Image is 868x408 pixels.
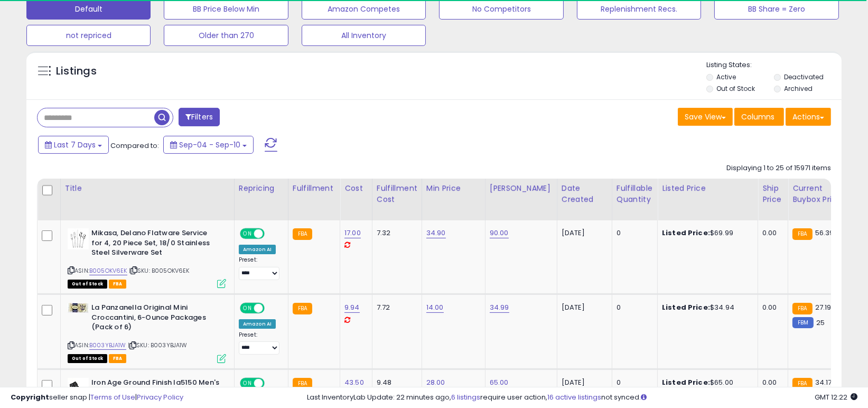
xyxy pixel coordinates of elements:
div: Current Buybox Price [792,183,847,205]
div: 0 [617,303,649,312]
div: 7.32 [377,228,414,238]
div: Preset: [239,256,280,280]
span: 25 [816,318,825,328]
div: Fulfillment [293,183,335,194]
small: FBA [293,303,312,314]
div: seller snap | | [11,393,183,403]
div: 0 [617,228,649,238]
label: Active [716,72,736,81]
div: $69.99 [662,228,750,238]
label: Archived [784,84,813,93]
span: All listings that are currently out of stock and unavailable for purchase on Amazon [68,354,107,363]
button: All Inventory [302,25,426,46]
label: Out of Stock [716,84,755,93]
a: B003YBJA1W [89,341,126,350]
div: Amazon AI [239,245,276,254]
b: La Panzanella Original Mini Croccantini, 6-Ounce Packages (Pack of 6) [91,303,220,335]
a: 90.00 [490,228,509,238]
button: Save View [678,108,733,126]
div: ASIN: [68,303,226,361]
span: All listings that are currently out of stock and unavailable for purchase on Amazon [68,280,107,289]
div: Fulfillment Cost [377,183,417,205]
div: Date Created [562,183,608,205]
img: 41Ygy4OkZQL._SL40_.jpg [68,303,89,313]
span: ON [241,304,254,313]
a: Privacy Policy [137,392,183,402]
small: FBM [792,317,813,328]
div: ASIN: [68,228,226,287]
span: | SKU: B003YBJA1W [128,341,188,349]
button: Older than 270 [164,25,288,46]
span: Last 7 Days [54,140,96,150]
a: Terms of Use [90,392,135,402]
span: FBA [109,280,127,289]
span: Compared to: [110,141,159,151]
button: Sep-04 - Sep-10 [163,136,254,154]
a: 34.90 [426,228,446,238]
button: Filters [179,108,220,126]
div: Ship Price [762,183,783,205]
a: 6 listings [451,392,480,402]
div: Repricing [239,183,284,194]
a: B005OKV6EK [89,266,127,275]
small: FBA [293,228,312,240]
span: Columns [741,112,774,122]
strong: Copyright [11,392,49,402]
div: [PERSON_NAME] [490,183,553,194]
a: 34.99 [490,302,509,313]
span: ON [241,229,254,238]
div: Amazon AI [239,319,276,329]
span: OFF [263,304,280,313]
a: 17.00 [344,228,361,238]
span: Sep-04 - Sep-10 [179,140,240,150]
div: Displaying 1 to 25 of 15971 items [726,163,831,173]
span: FBA [109,354,127,363]
a: 9.94 [344,302,360,313]
span: 2025-09-18 12:22 GMT [815,392,857,402]
small: FBA [792,303,812,314]
div: $34.94 [662,303,750,312]
div: Last InventoryLab Update: 22 minutes ago, require user action, not synced. [307,393,857,403]
span: | SKU: B005OKV6EK [129,266,190,275]
label: Deactivated [784,72,824,81]
h5: Listings [56,64,97,79]
b: Listed Price: [662,228,710,238]
div: Cost [344,183,368,194]
a: 16 active listings [547,392,601,402]
b: Mikasa, Delano Flatware Service for 4, 20 Piece Set, 18/0 Stainless Steel Silverware Set [91,228,220,261]
div: 7.72 [377,303,414,312]
span: 27.19 [815,302,832,312]
span: 56.39 [815,228,834,238]
div: Title [65,183,230,194]
div: Min Price [426,183,481,194]
button: not repriced [26,25,151,46]
button: Columns [734,108,784,126]
span: OFF [263,229,280,238]
div: 0.00 [762,228,780,238]
div: Fulfillable Quantity [617,183,653,205]
div: [DATE] [562,303,604,312]
a: 14.00 [426,302,444,313]
button: Actions [786,108,831,126]
img: 31HPK9q27HL._SL40_.jpg [68,228,89,249]
div: [DATE] [562,228,604,238]
b: Listed Price: [662,302,710,312]
div: 0.00 [762,303,780,312]
small: FBA [792,228,812,240]
button: Last 7 Days [38,136,109,154]
div: Listed Price [662,183,753,194]
p: Listing States: [706,60,842,70]
div: Preset: [239,331,280,355]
